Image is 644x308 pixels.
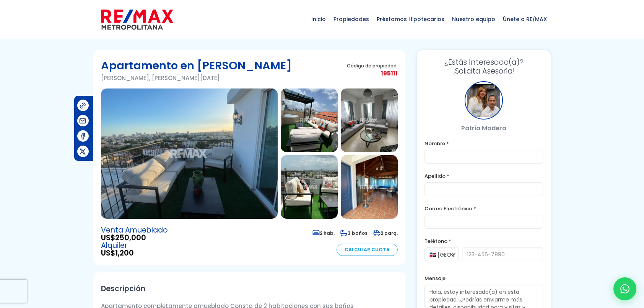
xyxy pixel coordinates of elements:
[424,204,543,213] label: Correo Electrónico *
[424,58,543,75] h3: ¡Solicita Asesoría!
[424,58,543,67] span: ¿Estás Interesado(a)?
[424,123,543,133] p: Patria Madera
[330,8,373,31] span: Propiedades
[281,88,338,152] img: Apartamento en Julieta Morales
[79,147,87,156] img: Compartir
[101,88,278,219] img: Apartamento en Julieta Morales
[281,155,338,219] img: Apartamento en Julieta Morales
[424,171,543,181] label: Apellido *
[424,139,543,148] label: Nombre *
[101,242,168,249] span: Alquiler
[347,69,398,78] span: 195111
[373,230,398,236] span: 2 parq.
[341,88,398,152] img: Apartamento en Julieta Morales
[499,8,551,31] span: Únete a RE/MAX
[373,8,448,31] span: Préstamos Hipotecarios
[79,117,87,125] img: Compartir
[307,8,330,31] span: Inicio
[347,63,398,69] span: Código de propiedad:
[312,230,335,236] span: 2 hab.
[101,280,398,297] h2: Descripción
[101,8,173,31] img: remax-metropolitana-logo
[424,274,543,283] label: Mensaje
[79,102,87,110] img: Compartir
[101,58,292,73] h1: Apartamento en [PERSON_NAME]
[465,81,503,120] div: Patria Madera
[115,233,146,243] span: 250,000
[448,8,499,31] span: Nuestro equipo
[101,234,168,242] span: US$
[337,244,398,256] a: Calcular Cuota
[79,132,87,140] img: Compartir
[101,226,168,234] span: Venta Amueblado
[462,247,543,261] input: 123-456-7890
[341,155,398,219] img: Apartamento en Julieta Morales
[101,249,168,257] span: US$
[115,248,134,258] span: 1,200
[340,230,368,236] span: 3 baños
[424,236,543,246] label: Teléfono *
[101,73,292,83] p: [PERSON_NAME], [PERSON_NAME][DATE]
